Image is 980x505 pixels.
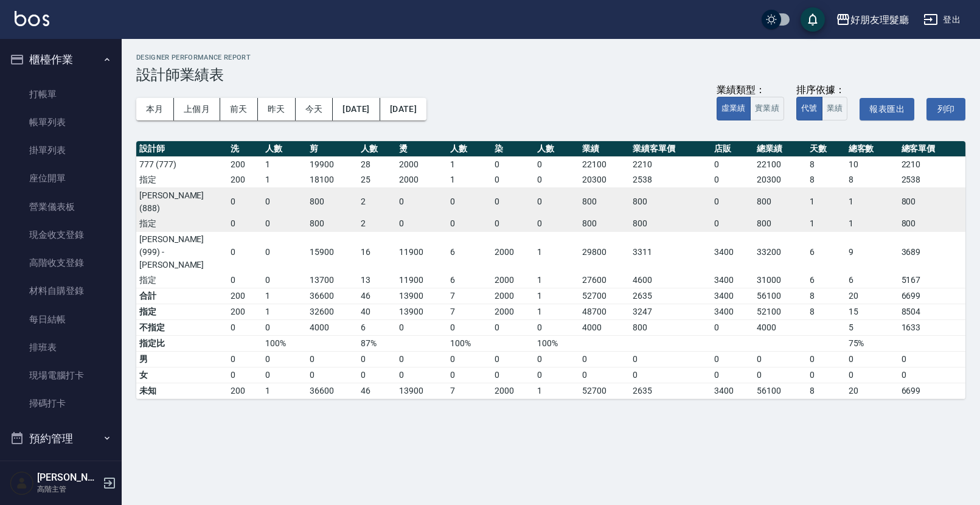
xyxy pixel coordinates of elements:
td: 15900 [307,231,357,273]
td: 0 [228,216,262,232]
td: 2 [358,216,397,232]
td: 0 [579,367,630,383]
td: 6 [447,231,492,273]
td: 0 [807,367,846,383]
td: 22100 [579,156,630,172]
td: 0 [262,187,307,216]
th: 人數 [358,141,397,157]
td: 100% [262,335,307,351]
td: 200 [228,304,262,319]
td: 0 [711,216,754,232]
td: 2538 [898,172,965,188]
a: 材料自購登錄 [5,277,117,305]
td: 2635 [630,383,711,399]
td: 1 [534,288,579,304]
td: 11900 [396,231,447,273]
td: 46 [358,383,397,399]
td: 0 [262,231,307,273]
td: 200 [228,288,262,304]
td: 1 [262,172,307,188]
td: 11900 [396,273,447,288]
td: 0 [711,156,754,172]
td: 合計 [136,288,228,304]
button: 上個月 [174,98,220,120]
td: 7 [447,304,492,319]
td: 1 [447,172,492,188]
td: 777 (777) [136,156,228,172]
td: 1 [447,156,492,172]
td: 0 [262,273,307,288]
button: 實業績 [750,97,784,120]
button: 報表匯出 [860,98,914,120]
td: 0 [630,351,711,367]
a: 每日結帳 [5,305,117,333]
td: 1 [262,156,307,172]
td: 1633 [898,319,965,335]
td: 800 [898,187,965,216]
td: 0 [711,172,754,188]
td: 20300 [579,172,630,188]
td: 2635 [630,288,711,304]
td: 0 [534,172,579,188]
th: 人數 [262,141,307,157]
td: 不指定 [136,319,228,335]
td: 800 [630,216,711,232]
td: 0 [447,351,492,367]
td: 0 [228,351,262,367]
td: 1 [262,304,307,319]
td: 800 [630,187,711,216]
td: 3400 [711,304,754,319]
td: 27600 [579,273,630,288]
td: 4000 [754,319,807,335]
td: 800 [307,187,357,216]
td: 0 [228,367,262,383]
td: 32600 [307,304,357,319]
button: 櫃檯作業 [5,44,117,75]
td: 8 [807,288,846,304]
td: 0 [396,351,447,367]
td: 800 [579,216,630,232]
td: 19900 [307,156,357,172]
button: 昨天 [258,98,296,120]
td: 6 [358,319,397,335]
td: 0 [754,367,807,383]
td: 0 [492,216,534,232]
td: 0 [358,367,397,383]
th: 燙 [396,141,447,157]
img: Person [10,471,34,495]
td: 100% [447,335,492,351]
td: 56100 [754,383,807,399]
td: 13900 [396,383,447,399]
td: 6 [846,273,898,288]
td: 0 [846,351,898,367]
td: 52700 [579,288,630,304]
td: 0 [358,351,397,367]
td: 13700 [307,273,357,288]
td: 0 [492,319,534,335]
td: 指定 [136,216,228,232]
td: 0 [754,351,807,367]
td: 1 [534,304,579,319]
td: 36600 [307,288,357,304]
td: 0 [228,231,262,273]
td: 0 [534,156,579,172]
td: 2000 [492,288,534,304]
td: 800 [754,187,807,216]
td: 46 [358,288,397,304]
td: 1 [807,216,846,232]
td: 0 [711,367,754,383]
td: 0 [262,367,307,383]
td: 2000 [492,231,534,273]
a: 現金收支登錄 [5,221,117,249]
td: 4000 [579,319,630,335]
td: 2000 [396,156,447,172]
td: 8 [846,172,898,188]
td: 1 [846,216,898,232]
td: 1 [807,187,846,216]
td: 0 [307,351,357,367]
h3: 設計師業績表 [136,66,965,83]
p: 高階主管 [37,484,99,495]
td: 0 [711,319,754,335]
button: [DATE] [333,98,380,120]
td: 4600 [630,273,711,288]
